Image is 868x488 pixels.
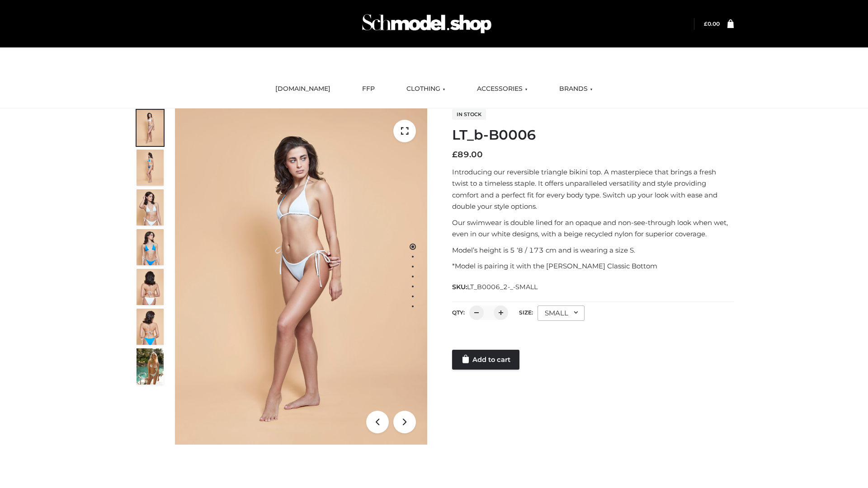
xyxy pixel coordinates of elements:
[452,127,734,143] h1: LT_b-B0006
[452,260,734,272] p: *Model is pairing it with the [PERSON_NAME] Classic Bottom
[704,20,708,27] span: £
[519,309,533,316] label: Size:
[538,305,585,321] div: SMALL
[452,150,483,160] bdi: 89.00
[704,20,720,27] bdi: 0.00
[704,20,720,27] a: £0.00
[137,229,164,265] img: ArielClassicBikiniTop_CloudNine_AzureSky_OW114ECO_4-scaled.jpg
[552,79,599,99] a: BRANDS
[452,150,458,160] span: £
[137,309,164,345] img: ArielClassicBikiniTop_CloudNine_AzureSky_OW114ECO_8-scaled.jpg
[137,110,164,146] img: ArielClassicBikiniTop_CloudNine_AzureSky_OW114ECO_1-scaled.jpg
[452,109,486,120] span: In stock
[137,269,164,305] img: ArielClassicBikiniTop_CloudNine_AzureSky_OW114ECO_7-scaled.jpg
[452,282,538,292] span: SKU:
[452,217,734,240] p: Our swimwear is double lined for an opaque and non-see-through look when wet, even in our white d...
[452,350,519,370] a: Add to cart
[137,348,164,385] img: Arieltop_CloudNine_AzureSky2.jpg
[175,108,427,445] img: ArielClassicBikiniTop_CloudNine_AzureSky_OW114ECO_1
[137,150,164,186] img: ArielClassicBikiniTop_CloudNine_AzureSky_OW114ECO_2-scaled.jpg
[400,79,452,99] a: CLOTHING
[355,79,382,99] a: FFP
[452,309,465,316] label: QTY:
[470,79,534,99] a: ACCESSORIES
[467,283,538,291] span: LT_B0006_2-_-SMALL
[452,244,734,256] p: Model’s height is 5 ‘8 / 173 cm and is wearing a size S.
[359,6,495,42] img: Schmodel Admin 964
[452,166,734,212] p: Introducing our reversible triangle bikini top. A masterpiece that brings a fresh twist to a time...
[137,189,164,225] img: ArielClassicBikiniTop_CloudNine_AzureSky_OW114ECO_3-scaled.jpg
[269,79,337,99] a: [DOMAIN_NAME]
